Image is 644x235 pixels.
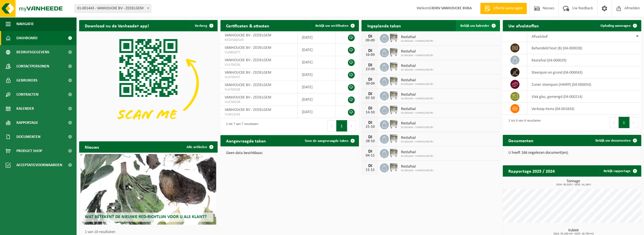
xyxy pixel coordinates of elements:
[506,116,541,129] div: 1 tot 6 van 6 resultaten
[16,17,34,31] span: Navigatie
[429,6,472,10] strong: C4DRV VANHOUCKE BVBA
[16,158,62,172] span: Acceptatievoorwaarden
[389,134,398,143] img: WB-1100-GAL-GY-02
[298,106,335,118] td: [DATE]
[506,183,641,186] span: 2024: 30,020 t - 2025: 14,160 t
[364,34,376,39] div: DI
[364,96,376,100] div: 07-10
[364,49,376,53] div: DI
[220,135,272,146] h2: Aangevraagde taken
[401,49,433,54] span: Restafval
[364,92,376,96] div: DI
[401,68,433,72] span: 01-001443 - VANHOUCKE BV
[85,230,215,234] p: 1 van 10 resultaten
[347,120,356,131] button: Next
[225,33,271,38] span: VANHOUCKE BV - ZEDELGEM
[595,139,631,142] span: Bekijk uw documenten
[527,54,641,66] td: restafval (04-000029)
[401,54,433,57] span: 01-001443 - VANHOUCKE BV
[401,164,433,169] span: Restafval
[81,154,216,225] a: Wat betekent de nieuwe RED-richtlijn voor u als klant?
[508,151,636,155] p: U heeft 166 ongelezen document(en).
[401,93,433,97] span: Restafval
[298,31,335,44] td: [DATE]
[225,95,271,100] span: VANHOUCKE BV - ZEDELGEM
[401,39,433,43] span: 01-001443 - VANHOUCKE BV
[364,63,376,67] div: DI
[336,120,347,131] button: 1
[364,168,376,172] div: 11-11
[389,33,398,43] img: WB-1100-GAL-GY-02
[401,111,433,115] span: 01-001443 - VANHOUCKE BV
[223,120,258,132] div: 1 tot 7 van 7 resultaten
[503,20,544,31] h2: Uw afvalstoffen
[225,71,271,75] span: VANHOUCKE BV - ZEDELGEM
[389,91,398,100] img: WB-1100-GAL-GY-02
[298,56,335,69] td: [DATE]
[364,149,376,154] div: DI
[16,31,38,45] span: Dashboard
[389,76,398,86] img: WB-1100-GAL-GY-02
[79,141,105,152] h2: Nieuws
[364,77,376,82] div: DI
[298,44,335,56] td: [DATE]
[298,69,335,81] td: [DATE]
[327,120,336,131] button: Previous
[364,82,376,86] div: 30-09
[401,64,433,68] span: Restafval
[480,3,527,14] a: Offerte aanvragen
[364,111,376,115] div: 14-10
[16,102,34,116] span: Kalender
[16,73,38,87] span: Gebruikers
[389,148,398,158] img: WB-1100-GAL-GY-02
[16,87,38,102] span: Contracten
[599,165,641,177] a: Bekijk rapportage
[225,75,293,80] span: VLA704237
[389,47,398,57] img: WB-1100-GAL-GY-02
[610,117,619,128] button: Previous
[298,93,335,106] td: [DATE]
[220,20,275,31] h2: Certificaten & attesten
[389,162,398,172] img: WB-1100-GAL-GY-02
[75,5,151,12] span: 01-001443 - VANHOUCKE BV - ZEDELGEM
[315,24,348,28] span: Bekijk uw certificaten
[527,103,641,115] td: verkoop items (04-001834)
[298,81,335,93] td: [DATE]
[527,66,641,78] td: steenpuin en grond (04-000043)
[401,121,433,126] span: Restafval
[591,135,641,146] a: Bekijk uw documenten
[225,63,293,67] span: VLA704236
[401,107,433,111] span: Restafval
[600,24,631,28] span: Ophaling aanvragen
[506,179,641,186] h3: Tonnage
[532,34,548,39] span: Afvalstof
[527,78,641,91] td: zuiver steenpuin (HMRP) (04-000054)
[364,106,376,111] div: DI
[503,165,560,176] h2: Rapportage 2025 / 2024
[79,31,218,135] img: Download de VHEPlus App
[16,45,49,59] span: Bedrijfsgegevens
[364,164,376,168] div: DI
[361,20,406,31] h2: Ingeplande taken
[596,20,641,31] a: Ophaling aanvragen
[225,46,271,50] span: VANHOUCKE BV - ZEDELGEM
[364,135,376,139] div: DI
[401,169,433,172] span: 01-001443 - VANHOUCKE BV
[389,105,398,115] img: WB-1100-GAL-GY-02
[79,20,155,31] h2: Download nu de Vanheede+ app!
[225,87,293,92] span: VLA704238
[182,141,217,153] a: Alle artikelen
[225,50,293,55] span: VLA001077
[401,140,433,144] span: 01-001443 - VANHOUCKE BV
[527,91,641,103] td: vlak glas, gemengd (04-000214)
[225,100,293,104] span: VLA704239
[492,6,524,11] span: Offerte aanvragen
[225,38,293,42] span: RED25003105
[401,136,433,140] span: Restafval
[401,83,433,86] span: 01-001443 - VANHOUCKE BV
[364,154,376,158] div: 04-11
[311,20,358,31] a: Bekijk uw certificaten
[401,126,433,129] span: 01-001443 - VANHOUCKE BV
[195,24,207,28] span: Verberg
[389,119,398,129] img: WB-1100-GAL-GY-02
